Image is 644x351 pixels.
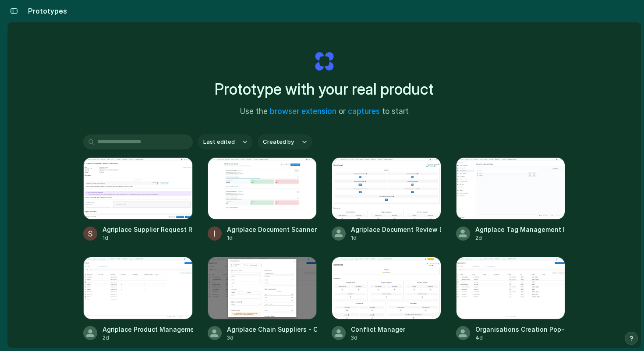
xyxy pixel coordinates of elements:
[198,135,252,149] button: Last edited
[332,257,441,341] a: Conflict ManagerConflict Manager3d
[258,135,312,149] button: Created by
[208,157,317,242] a: Agriplace Document Scanner DashboardAgriplace Document Scanner Dashboard1d
[332,157,441,242] a: Agriplace Document Review DashboardAgriplace Document Review Dashboard1d
[475,225,566,234] div: Agriplace Tag Management Interface
[475,234,566,242] div: 2d
[475,325,566,334] div: Organisations Creation Pop-up for Agriplace
[203,138,235,146] span: Last edited
[456,257,566,341] a: Organisations Creation Pop-up for AgriplaceOrganisations Creation Pop-up for Agriplace4d
[103,225,193,234] div: Agriplace Supplier Request Review
[208,257,317,341] a: Agriplace Chain Suppliers - Organization SearchAgriplace Chain Suppliers - Organization Search3d
[456,157,566,242] a: Agriplace Tag Management InterfaceAgriplace Tag Management Interface2d
[103,334,193,342] div: 2d
[351,325,405,334] div: Conflict Manager
[227,225,317,234] div: Agriplace Document Scanner Dashboard
[103,325,193,334] div: Agriplace Product Management Flow
[83,257,193,341] a: Agriplace Product Management FlowAgriplace Product Management Flow2d
[240,106,409,117] span: Use the or to start
[227,234,317,242] div: 1d
[227,325,317,334] div: Agriplace Chain Suppliers - Organization Search
[270,107,336,116] a: browser extension
[215,78,434,101] h1: Prototype with your real product
[351,225,441,234] div: Agriplace Document Review Dashboard
[263,138,294,146] span: Created by
[83,157,193,242] a: Agriplace Supplier Request ReviewAgriplace Supplier Request Review1d
[227,334,317,342] div: 3d
[475,334,566,342] div: 4d
[348,107,380,116] a: captures
[351,234,441,242] div: 1d
[103,234,193,242] div: 1d
[25,6,67,16] h2: Prototypes
[351,334,405,342] div: 3d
